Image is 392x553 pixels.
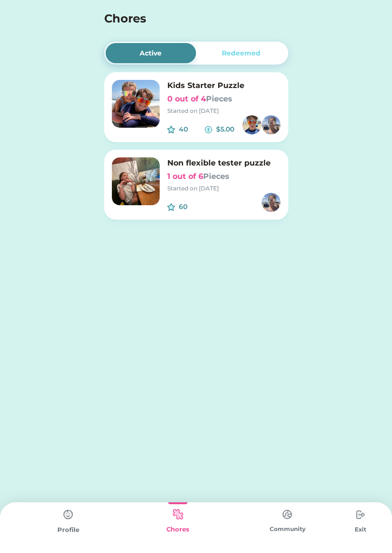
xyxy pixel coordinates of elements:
[233,525,342,533] div: Community
[167,126,175,133] img: interface-favorite-star--reward-rating-rate-social-star-media-favorite-like-stars.svg
[13,525,123,535] div: Profile
[216,124,242,134] div: $5.00
[261,193,281,212] img: https%3A%2F%2F1dfc823d71cc564f25c7cc035732a2d8.cdn.bubble.io%2Ff1755547656088x628364064179760500%...
[123,525,232,534] div: Chores
[222,48,261,58] div: Redeemed
[112,157,160,205] img: image.png
[179,202,215,212] div: 60
[351,505,370,524] img: type%3Dchores%2C%20state%3Ddefault.svg
[342,525,379,534] div: Exit
[242,115,261,134] img: https%3A%2F%2F1dfc823d71cc564f25c7cc035732a2d8.cdn.bubble.io%2Ff1755547408644x989649971853148200%...
[206,94,232,103] font: Pieces
[167,203,175,211] img: interface-favorite-star--reward-rating-rate-social-star-media-favorite-like-stars.svg
[167,107,281,115] div: Started on [DATE]
[167,184,281,193] div: Started on [DATE]
[278,505,297,524] img: type%3Dchores%2C%20state%3Ddefault.svg
[261,115,281,134] img: https%3A%2F%2F1dfc823d71cc564f25c7cc035732a2d8.cdn.bubble.io%2Ff1755547656088x628364064179760500%...
[179,124,205,134] div: 40
[205,126,212,133] img: money-cash-dollar-coin--accounting-billing-payment-cash-coin-currency-money-finance.svg
[140,48,162,58] div: Active
[167,80,281,91] h6: Kids Starter Puzzle
[104,10,262,27] h4: Chores
[167,157,281,169] h6: Non flexible tester puzzle
[167,171,281,182] h6: 1 out of 6
[167,93,281,105] h6: 0 out of 4
[59,505,78,524] img: type%3Dchores%2C%20state%3Ddefault.svg
[112,80,160,128] img: image.png
[203,172,229,181] font: Pieces
[168,505,187,524] img: type%3Dkids%2C%20state%3Dselected.svg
